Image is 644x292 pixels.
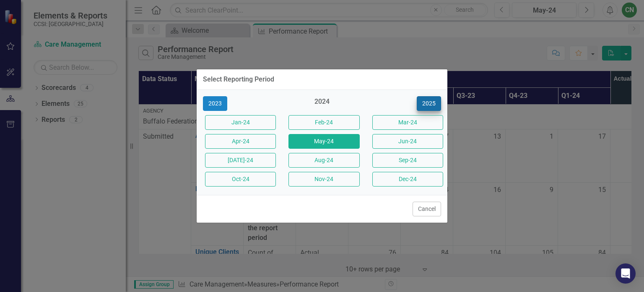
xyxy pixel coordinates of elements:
[203,96,227,111] button: 2023
[372,134,443,149] button: Jun-24
[203,76,274,83] div: Select Reporting Period
[417,96,441,111] button: 2025
[288,153,359,168] button: Aug-24
[372,172,443,187] button: Dec-24
[288,115,359,130] button: Feb-24
[372,115,443,130] button: Mar-24
[205,153,276,168] button: [DATE]-24
[286,97,357,111] div: 2024
[205,134,276,149] button: Apr-24
[288,172,359,187] button: Nov-24
[205,172,276,187] button: Oct-24
[413,202,441,216] button: Cancel
[372,153,443,168] button: Sep-24
[205,115,276,130] button: Jan-24
[288,134,359,149] button: May-24
[615,263,636,284] div: Open Intercom Messenger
